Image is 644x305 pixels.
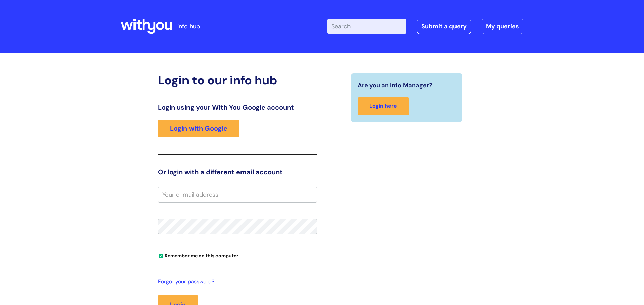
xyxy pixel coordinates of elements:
h3: Login using your With You Google account [158,103,317,111]
a: Login here [358,97,409,115]
label: Remember me on this computer [158,251,238,259]
input: Search [327,19,406,34]
h2: Login to our info hub [158,73,317,87]
a: Forgot your password? [158,277,314,287]
p: info hub [177,21,200,32]
input: Your e-mail address [158,187,317,202]
a: Login with Google [158,120,239,137]
span: Are you an Info Manager? [358,80,432,91]
div: You can uncheck this option if you're logging in from a shared device [158,250,317,261]
a: My queries [482,19,523,34]
a: Submit a query [417,19,471,34]
input: Remember me on this computer [159,254,163,258]
h3: Or login with a different email account [158,168,317,176]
